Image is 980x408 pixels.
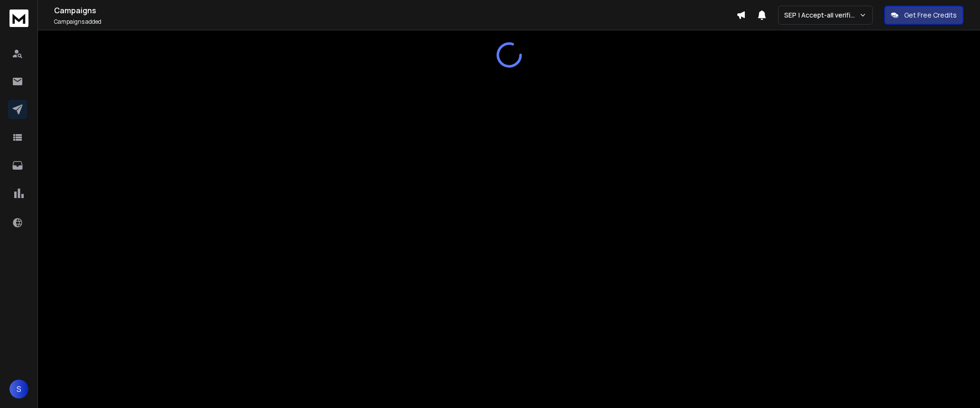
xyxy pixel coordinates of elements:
img: logo [9,9,28,27]
button: S [9,380,28,399]
p: Get Free Credits [904,10,957,20]
button: Get Free Credits [884,6,963,25]
p: Campaigns added [54,18,736,26]
h1: Campaigns [54,5,736,16]
p: SEP | Accept-all verifications [784,10,859,20]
